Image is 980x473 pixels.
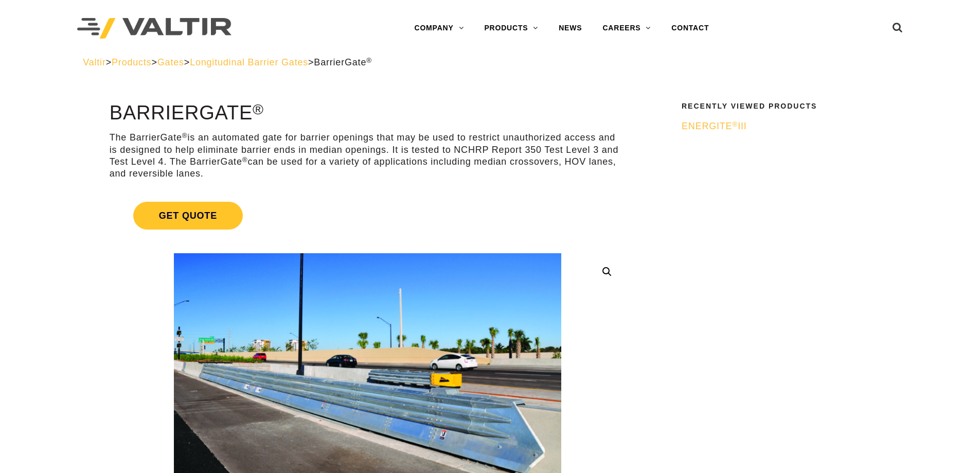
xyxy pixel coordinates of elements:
[157,57,184,67] a: Gates
[182,132,188,139] sup: ®
[682,120,890,132] a: ENERGITE®III
[474,18,548,39] a: PRODUCTS
[732,120,738,128] sup: ®
[253,101,264,117] sup: ®
[682,121,747,131] span: ENERGITE III
[404,18,474,39] a: COMPANY
[83,57,897,68] div: > > > >
[548,18,592,39] a: NEWS
[592,18,661,39] a: CAREERS
[190,57,308,67] a: Longitudinal Barrier Gates
[110,132,626,180] p: The BarrierGate is an automated gate for barrier openings that may be used to restrict unauthoriz...
[77,18,231,39] img: Valtir
[83,57,105,67] a: Valtir
[133,202,243,230] span: Get Quote
[661,18,719,39] a: CONTACT
[110,189,626,242] a: Get Quote
[314,57,372,67] span: BarrierGate
[110,102,626,124] h1: BarrierGate
[242,156,248,164] sup: ®
[682,102,890,110] h2: Recently Viewed Products
[112,57,151,67] a: Products
[366,57,372,64] sup: ®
